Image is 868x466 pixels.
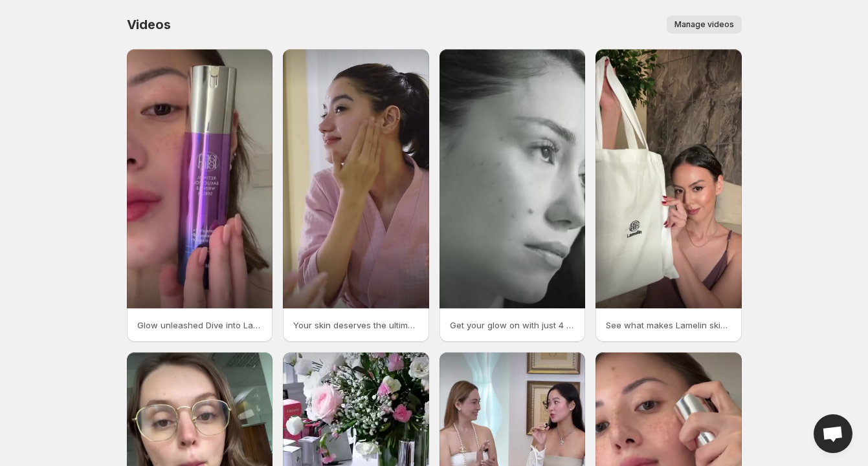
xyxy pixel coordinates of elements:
span: Manage videos [674,19,734,30]
p: Glow unleashed Dive into Lamelins [MEDICAL_DATA] Bakuchiol line for a wrinkle-smoothing and skin-... [137,319,263,332]
p: Get your glow on with just 4 steps Gold Snail Cleansing Foam NMNPDRN Serum B-tox Eye Serum NMNPDR... [450,319,575,332]
div: Open chat [814,414,852,453]
button: Manage videos [667,16,742,34]
span: Videos [127,17,171,32]
p: Your skin deserves the ultimate Korean double cleanse ritual Start with the Gold Snail Peeling Ge... [293,319,419,332]
p: See what makes Lamelin skincare a holy-grail ritual Unbox the glow with janinamanipol Shop your n... [606,319,731,332]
